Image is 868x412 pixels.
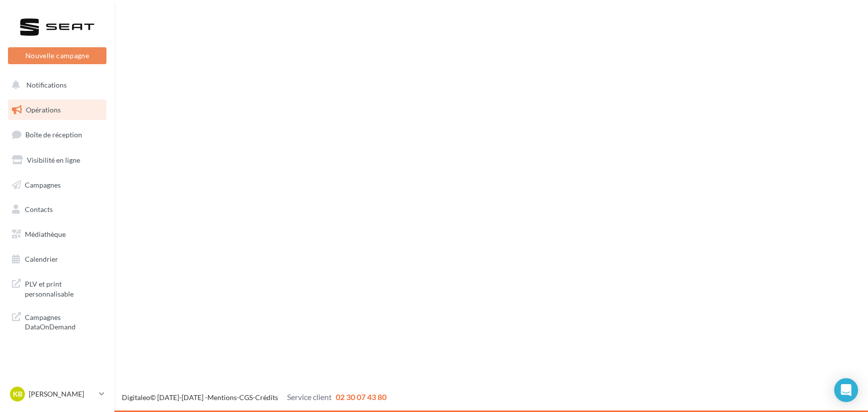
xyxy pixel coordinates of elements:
[6,175,108,196] a: Campagnes
[25,310,102,332] span: Campagnes DataOnDemand
[13,389,22,399] span: KB
[834,378,858,402] div: Open Intercom Messenger
[25,130,82,139] span: Boîte de réception
[25,255,58,263] span: Calendrier
[6,307,108,336] a: Campagnes DataOnDemand
[6,124,108,145] a: Boîte de réception
[207,393,237,402] a: Mentions
[6,75,104,96] button: Notifications
[255,393,278,402] a: Crédits
[6,224,108,245] a: Médiathèque
[6,100,108,120] a: Opérations
[239,393,253,402] a: CGS
[8,47,106,64] button: Nouvelle campagne
[6,150,108,171] a: Visibilité en ligne
[6,199,108,220] a: Contacts
[25,230,66,238] span: Médiathèque
[122,393,150,402] a: Digitaleo
[26,81,67,89] span: Notifications
[27,156,80,164] span: Visibilité en ligne
[122,393,386,402] span: © [DATE]-[DATE] - - -
[26,105,61,114] span: Opérations
[25,180,61,189] span: Campagnes
[336,392,386,402] span: 02 30 07 43 80
[6,249,108,270] a: Calendrier
[25,205,53,213] span: Contacts
[29,389,95,399] p: [PERSON_NAME]
[287,392,332,402] span: Service client
[6,273,108,303] a: PLV et print personnalisable
[25,277,102,299] span: PLV et print personnalisable
[8,385,106,404] a: KB [PERSON_NAME]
